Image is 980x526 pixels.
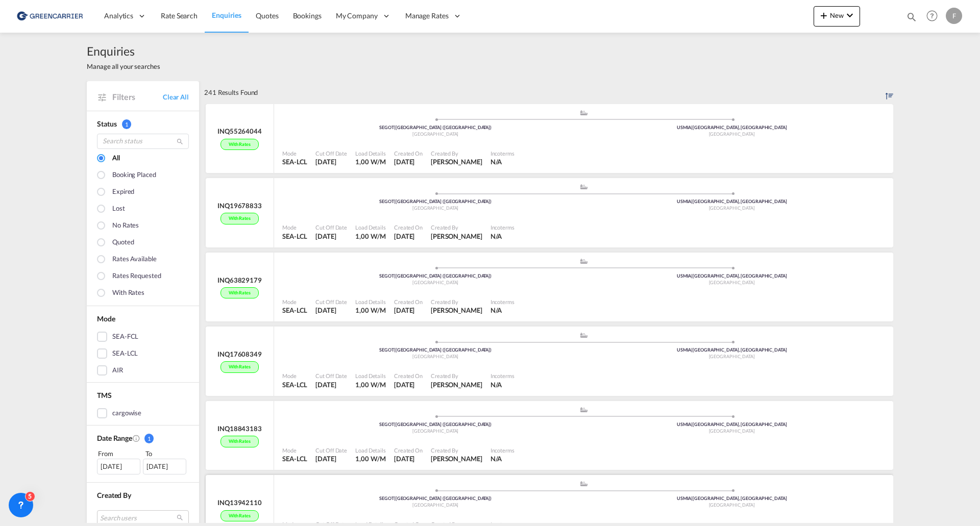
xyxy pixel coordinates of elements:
[677,273,787,279] span: USMIA [GEOGRAPHIC_DATA], [GEOGRAPHIC_DATA]
[431,158,482,166] span: [PERSON_NAME]
[112,170,156,181] div: Booking placed
[394,455,414,463] span: [DATE]
[691,124,693,130] span: |
[691,273,693,279] span: |
[204,104,893,179] div: INQ55264044With rates assets/icons/custom/ship-fill.svgassets/icons/custom/roll-o-plane.svgOrigin...
[578,333,590,338] md-icon: assets/icons/custom/ship-fill.svg
[212,11,241,19] span: Enquiries
[97,332,189,342] md-checkbox: SEA-FCL
[431,372,482,380] div: Created By
[412,280,458,285] span: [GEOGRAPHIC_DATA]
[946,8,962,24] div: F
[315,381,336,389] span: [DATE]
[431,157,482,166] div: Nicolas Myrén
[87,62,160,71] span: Manage all your searches
[122,119,131,129] span: 1
[431,446,482,454] div: Created By
[315,232,347,241] div: 6 Oct 2025
[394,495,396,501] span: |
[691,347,693,353] span: |
[204,401,893,475] div: INQ18843183With rates assets/icons/custom/ship-fill.svgassets/icons/custom/roll-o-plane.svgOrigin...
[491,223,514,231] div: Incoterms
[906,11,917,27] div: icon-magnify
[691,198,693,204] span: |
[315,454,347,463] div: 6 Oct 2025
[315,158,336,166] span: [DATE]
[315,149,347,157] div: Cut Off Date
[394,381,414,389] span: [DATE]
[176,138,184,145] md-icon: icon-magnify
[677,495,787,501] span: USMIA [GEOGRAPHIC_DATA], [GEOGRAPHIC_DATA]
[412,354,458,359] span: [GEOGRAPHIC_DATA]
[578,184,590,189] md-icon: assets/icons/custom/ship-fill.svg
[431,149,482,157] div: Created By
[97,314,115,323] span: Mode
[394,273,396,279] span: |
[818,9,830,21] md-icon: icon-plus 400-fg
[431,454,482,463] div: Nicolas Myrén
[394,232,423,241] div: 6 Oct 2025
[431,232,482,240] span: [PERSON_NAME]
[491,372,514,380] div: Incoterms
[578,110,590,115] md-icon: assets/icons/custom/ship-fill.svg
[394,223,423,231] div: Created On
[691,495,693,501] span: |
[97,134,189,149] input: Search status
[394,454,423,463] div: 6 Oct 2025
[379,198,492,204] span: SEGOT [GEOGRAPHIC_DATA] ([GEOGRAPHIC_DATA])
[204,327,893,401] div: INQ17608349With rates assets/icons/custom/ship-fill.svgassets/icons/custom/roll-o-plane.svgOrigin...
[220,436,259,447] div: With rates
[204,81,258,104] div: 241 Results Found
[144,448,189,459] div: To
[412,428,458,434] span: [GEOGRAPHIC_DATA]
[379,347,492,353] span: SEGOT [GEOGRAPHIC_DATA] ([GEOGRAPHIC_DATA])
[491,306,502,315] div: N/A
[394,306,414,314] span: [DATE]
[144,434,154,443] span: 1
[112,153,120,164] div: All
[491,380,502,389] div: N/A
[112,408,141,418] div: cargowise
[112,348,138,359] div: SEA-LCL
[97,365,189,375] md-checkbox: AIR
[355,372,386,380] div: Load Details
[886,81,893,104] div: Sort by: Created on
[282,372,307,380] div: Mode
[315,157,347,166] div: 6 Oct 2025
[112,365,123,375] div: AIR
[394,158,414,166] span: [DATE]
[112,254,157,265] div: Rates available
[315,455,336,463] span: [DATE]
[814,6,860,27] button: icon-plus 400-fgNewicon-chevron-down
[97,459,140,474] div: [DATE]
[112,332,138,342] div: SEA-FCL
[394,306,423,315] div: 6 Oct 2025
[394,149,423,157] div: Created On
[906,11,917,22] md-icon: icon-magnify
[431,381,482,389] span: [PERSON_NAME]
[923,7,941,24] span: Help
[315,298,347,306] div: Cut Off Date
[315,380,347,389] div: 6 Oct 2025
[394,421,396,427] span: |
[677,124,787,130] span: USMIA [GEOGRAPHIC_DATA], [GEOGRAPHIC_DATA]
[431,306,482,315] div: Nicolas Myrén
[315,223,347,231] div: Cut Off Date
[97,408,189,418] md-checkbox: cargowise
[394,157,423,166] div: 6 Oct 2025
[97,348,189,359] md-checkbox: SEA-LCL
[677,347,787,353] span: USMIA [GEOGRAPHIC_DATA], [GEOGRAPHIC_DATA]
[394,446,423,454] div: Created On
[923,7,946,26] div: Help
[355,306,386,315] div: 1,00 W/M
[394,347,396,353] span: |
[379,421,492,427] span: SEGOT [GEOGRAPHIC_DATA] ([GEOGRAPHIC_DATA])
[220,287,259,299] div: With rates
[379,495,492,501] span: SEGOT [GEOGRAPHIC_DATA] ([GEOGRAPHIC_DATA])
[217,349,262,359] div: INQ17608349
[394,380,423,389] div: 6 Oct 2025
[112,187,134,198] div: Expired
[112,220,139,232] div: No rates
[491,298,514,306] div: Incoterms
